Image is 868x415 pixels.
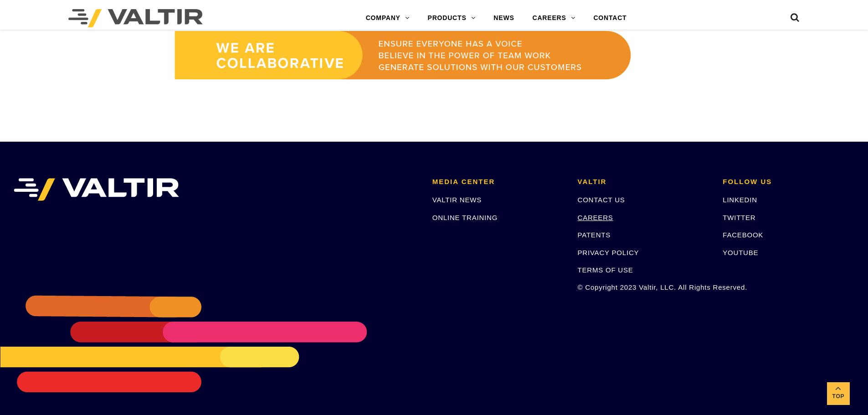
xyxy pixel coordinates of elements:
[578,266,633,274] a: TERMS OF USE
[578,196,625,204] a: CONTACT US
[578,214,613,221] a: CAREERS
[578,249,639,256] a: PRIVACY POLICY
[14,178,179,201] img: VALTIR
[723,196,757,204] a: LINKEDIN
[432,214,498,221] a: ONLINE TRAINING
[723,249,758,256] a: YOUTUBE
[584,9,636,27] a: CONTACT
[578,178,709,186] h2: VALTIR
[578,282,709,292] p: © Copyright 2023 Valtir, LLC. All Rights Reserved.
[723,231,763,239] a: FACEBOOK
[68,9,203,27] img: Valtir
[484,9,523,27] a: NEWS
[723,178,854,186] h2: FOLLOW US
[827,382,850,405] a: Top
[578,231,611,239] a: PATENTS
[524,9,585,27] a: CAREERS
[357,9,419,27] a: COMPANY
[432,178,564,186] h2: MEDIA CENTER
[723,214,755,221] a: TWITTER
[827,391,850,402] span: Top
[419,9,485,27] a: PRODUCTS
[432,196,482,204] a: VALTIR NEWS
